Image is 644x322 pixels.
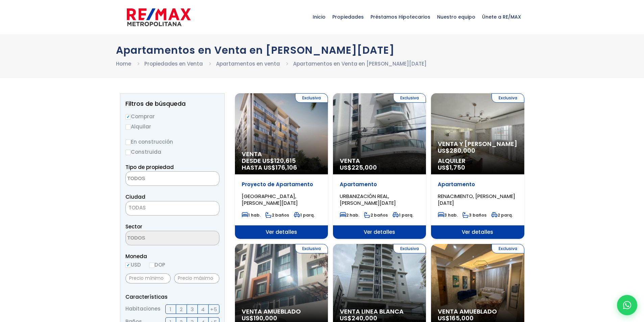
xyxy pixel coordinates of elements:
h2: Filtros de búsqueda [125,100,219,107]
input: USD [125,263,131,268]
a: Exclusiva Venta US$225,000 Apartamento URBANIZACIÓN REAL, [PERSON_NAME][DATE] 2 hab. 2 baños 1 pa... [333,93,426,239]
span: 225,000 [352,163,377,172]
input: Construida [125,150,131,155]
textarea: Search [126,172,191,186]
span: Propiedades [329,7,367,27]
a: Home [116,60,131,67]
li: Apartamentos en Venta en [PERSON_NAME][DATE] [293,59,427,68]
label: Construida [125,148,219,156]
span: 2 parq. [491,212,513,218]
span: TODAS [128,204,146,211]
span: [GEOGRAPHIC_DATA], [PERSON_NAME][DATE] [242,193,298,206]
span: Exclusiva [295,244,328,253]
span: 3 [191,305,194,314]
label: Comprar [125,112,219,121]
label: USD [125,261,141,269]
span: Venta Amueblado [242,308,321,315]
input: En construcción [125,140,131,145]
span: DESDE US$ [242,157,321,171]
label: DOP [149,261,165,269]
span: 1 [170,305,171,314]
span: Moneda [125,252,219,261]
span: 3 baños [462,212,486,218]
a: Propiedades en Venta [144,60,203,67]
span: Venta [340,157,419,164]
span: 176,106 [276,163,297,172]
p: Proyecto de Apartamento [242,181,321,188]
span: 2 baños [364,212,388,218]
span: Exclusiva [295,93,328,103]
a: Exclusiva Venta y [PERSON_NAME] US$280,000 Alquiler US$1,750 Apartamento RENACIMIENTO, [PERSON_NA... [431,93,524,239]
span: Venta [242,151,321,157]
a: Apartamentos en venta [216,60,280,67]
span: 2 [180,305,183,314]
span: 4 [201,305,205,314]
span: Venta y [PERSON_NAME] [438,141,517,147]
span: HASTA US$ [242,164,321,171]
label: Alquilar [125,122,219,131]
span: 120,615 [274,156,296,165]
span: Exclusiva [492,93,524,103]
span: 1 parq. [294,212,315,218]
span: Únete a RE/MAX [479,7,524,27]
span: US$ [438,146,475,155]
span: Exclusiva [393,244,426,253]
span: Exclusiva [492,244,524,253]
span: US$ [438,163,465,172]
span: Ciudad [125,193,145,200]
p: Apartamento [340,181,419,188]
span: RENACIMIENTO, [PERSON_NAME][DATE] [438,193,515,206]
span: Ver detalles [235,225,328,239]
span: Ver detalles [431,225,524,239]
span: Inicio [309,7,329,27]
span: 1 hab. [242,212,261,218]
span: 2 hab. [340,212,359,218]
span: URBANIZACIÓN REAL, [PERSON_NAME][DATE] [340,193,396,206]
span: TODAS [125,201,219,216]
span: US$ [340,163,377,172]
span: 280,000 [450,146,475,155]
input: Comprar [125,114,131,120]
span: Habitaciones [125,304,161,314]
span: Venta Linea Blanca [340,308,419,315]
p: Características [125,293,219,301]
textarea: Search [126,231,191,246]
input: Precio mínimo [125,273,171,283]
input: Alquilar [125,124,131,130]
h1: Apartamentos en Venta en [PERSON_NAME][DATE] [116,44,528,56]
span: +5 [210,305,217,314]
label: En construcción [125,138,219,146]
span: Ver detalles [333,225,426,239]
input: DOP [149,263,154,268]
input: Precio máximo [174,273,219,283]
a: Exclusiva Venta DESDE US$120,615 HASTA US$176,106 Proyecto de Apartamento [GEOGRAPHIC_DATA], [PER... [235,93,328,239]
span: Préstamos Hipotecarios [367,7,434,27]
span: 1,750 [450,163,465,172]
span: Alquiler [438,157,517,164]
span: Nuestro equipo [434,7,479,27]
p: Apartamento [438,181,517,188]
span: 3 hab. [438,212,458,218]
span: 1 parq. [392,212,413,218]
span: Sector [125,223,142,230]
span: Exclusiva [393,93,426,103]
span: TODAS [126,203,219,213]
span: Tipo de propiedad [125,164,174,171]
img: remax-metropolitana-logo [127,7,191,27]
span: Venta Amueblado [438,308,517,315]
span: 2 baños [265,212,289,218]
